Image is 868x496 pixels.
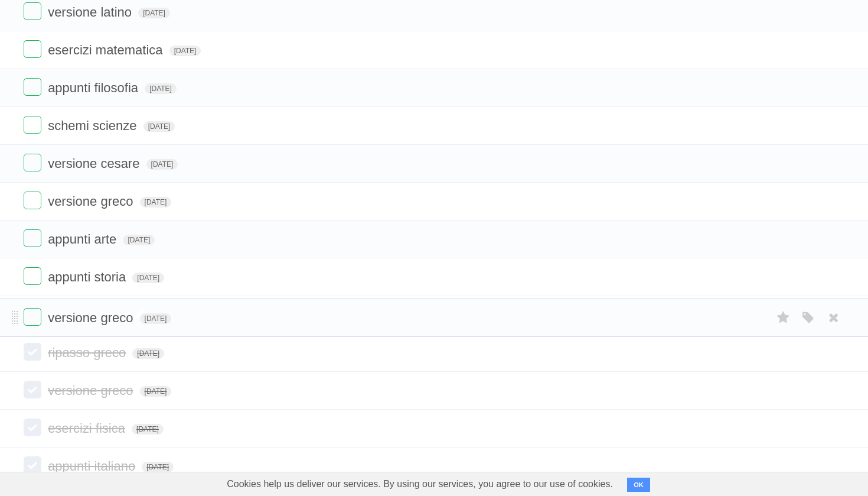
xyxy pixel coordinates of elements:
label: Done [24,40,41,58]
span: [DATE] [140,197,172,208]
span: [DATE] [123,235,155,245]
span: appunti italiano [48,459,138,474]
span: [DATE] [146,159,178,170]
span: [DATE] [140,313,172,324]
label: Done [24,456,41,474]
label: Done [24,267,41,285]
span: versione latino [48,5,135,20]
label: Done [24,2,41,20]
span: esercizi fisica [48,421,128,436]
label: Done [24,419,41,436]
span: [DATE] [143,121,175,132]
span: [DATE] [132,273,164,283]
span: appunti arte [48,232,119,247]
span: [DATE] [138,8,170,18]
label: Done [24,343,41,361]
button: OK [627,478,650,492]
label: Star task [772,308,795,328]
span: ripasso greco [48,345,129,360]
span: [DATE] [140,386,172,397]
span: [DATE] [169,46,201,56]
label: Done [24,78,41,96]
span: versione greco [48,383,136,398]
span: Cookies help us deliver our services. By using our services, you agree to our use of cookies. [215,472,625,496]
span: versione greco [48,194,136,209]
span: appunti filosofia [48,80,141,95]
span: versione cesare [48,156,142,171]
label: Done [24,308,41,326]
label: Done [24,229,41,247]
span: esercizi matematica [48,43,165,57]
span: appunti storia [48,270,129,284]
label: Done [24,381,41,398]
label: Done [24,154,41,171]
label: Done [24,116,41,134]
span: [DATE] [132,348,164,359]
label: Done [24,192,41,209]
span: schemi scienze [48,118,139,133]
span: versione greco [48,310,136,325]
span: [DATE] [132,424,164,435]
span: [DATE] [145,83,177,94]
span: [DATE] [142,462,174,472]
